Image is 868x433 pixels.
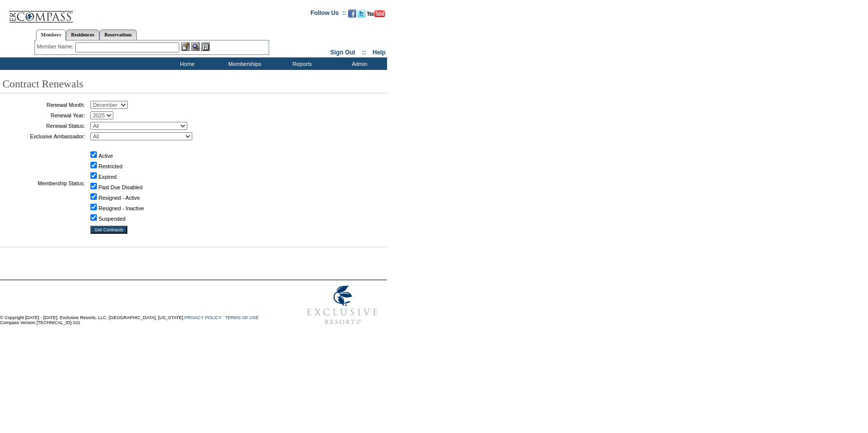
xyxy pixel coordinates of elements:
img: Become our fan on Facebook [348,9,356,17]
td: Home [157,57,215,70]
input: Get Contracts [90,226,127,234]
label: Expired [98,174,116,180]
img: Follow us on Twitter [358,9,366,17]
a: Members [36,29,66,40]
a: Follow us on Twitter [358,12,366,18]
td: Renewal Month: [2,101,85,109]
div: Member Name: [37,42,75,51]
label: Restricted [98,163,122,169]
img: Reservations [201,42,210,51]
span: :: [362,49,366,56]
img: Exclusive Resorts [298,280,387,330]
img: b_edit.gif [181,42,190,51]
label: Resigned - Inactive [98,205,144,211]
a: Reservations [99,29,137,40]
td: Renewal Status: [2,122,85,130]
td: Reports [272,57,330,70]
a: PRIVACY POLICY [184,315,221,320]
label: Suspended [98,216,125,222]
td: Exclusive Ambassador: [2,132,85,140]
label: Resigned - Active [98,195,140,201]
td: Membership Status: [2,143,85,223]
img: Compass Home [8,2,73,23]
img: Subscribe to our YouTube Channel [367,10,385,17]
a: Subscribe to our YouTube Channel [367,12,385,18]
td: Memberships [215,57,272,70]
a: Sign Out [330,49,355,56]
td: Admin [330,57,387,70]
label: Past Due Disabled [98,184,142,190]
td: Follow Us :: [311,8,346,20]
label: Active [98,153,113,159]
img: View [191,42,200,51]
a: TERMS OF USE [225,315,259,320]
a: Become our fan on Facebook [348,12,356,18]
a: Help [373,49,386,56]
a: Residences [66,29,99,40]
td: Renewal Year: [2,111,85,119]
